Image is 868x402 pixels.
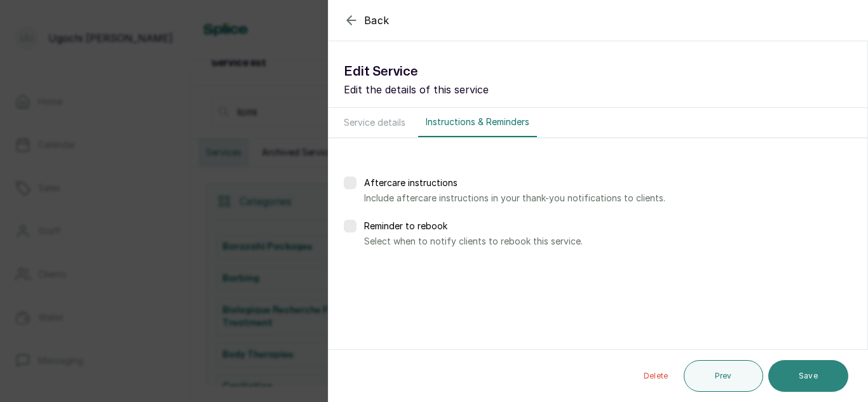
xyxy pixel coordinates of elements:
p: Select when to notify clients to rebook this service. [364,235,852,248]
button: Instructions & Reminders [418,108,537,137]
button: Back [344,13,390,28]
button: Save [768,360,848,392]
p: Reminder to rebook [364,220,852,232]
p: Edit the details of this service [344,82,852,97]
p: Include aftercare instructions in your thank-you notifications to clients. [364,192,852,204]
span: Back [364,13,390,28]
button: Service details [336,108,413,137]
h1: Edit Service [344,62,852,82]
button: Prev [684,360,763,392]
p: Aftercare instructions [364,177,852,189]
button: Delete [634,360,679,392]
